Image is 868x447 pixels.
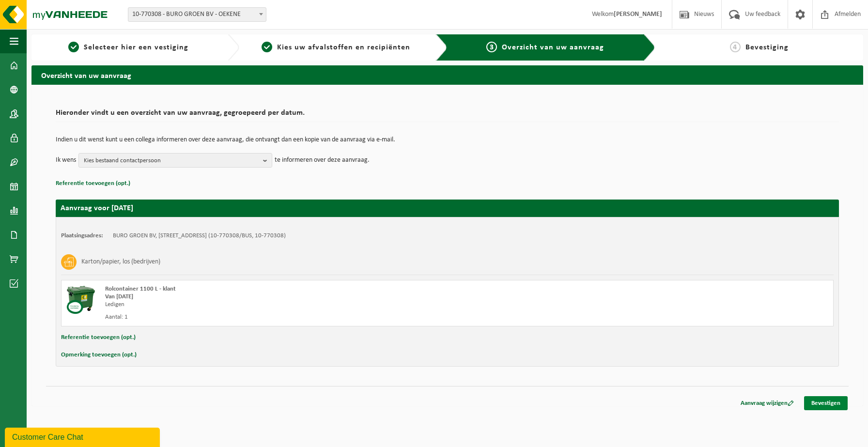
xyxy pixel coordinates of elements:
[105,286,176,292] span: Rolcontainer 1100 L - klant
[105,293,133,300] strong: Van [DATE]
[486,42,497,52] span: 3
[730,42,741,52] span: 4
[733,396,801,410] a: Aanvraag wijzigen
[804,396,848,410] a: Bevestigen
[61,331,136,344] button: Referentie toevoegen (opt.)
[66,285,95,314] img: WB-1100-CU.png
[84,154,259,168] span: Kies bestaand contactpersoon
[56,177,130,190] button: Referentie toevoegen (opt.)
[56,109,839,122] h2: Hieronder vindt u een overzicht van uw aanvraag, gegroepeerd per datum.
[128,8,266,21] span: 10-770308 - BURO GROEN BV - OEKENE
[244,42,428,53] a: 2Kies uw afvalstoffen en recipiënten
[81,254,160,270] h3: Karton/papier, los (bedrijven)
[113,232,286,240] td: BURO GROEN BV, [STREET_ADDRESS] (10-770308/BUS, 10-770308)
[78,153,272,168] button: Kies bestaand contactpersoon
[31,65,863,84] h2: Overzicht van uw aanvraag
[61,349,137,361] button: Opmerking toevoegen (opt.)
[275,153,370,168] p: te informeren over deze aanvraag.
[68,42,79,52] span: 1
[105,313,486,321] div: Aantal: 1
[277,44,410,51] span: Kies uw afvalstoffen en recipiënten
[105,301,486,308] div: Ledigen
[84,44,188,51] span: Selecteer hier een vestiging
[745,44,789,51] span: Bevestiging
[36,42,220,53] a: 1Selecteer hier een vestiging
[61,204,133,212] strong: Aanvraag voor [DATE]
[614,11,662,18] strong: [PERSON_NAME]
[61,232,103,239] strong: Plaatsingsadres:
[56,153,76,168] p: Ik wens
[262,42,272,52] span: 2
[128,7,266,22] span: 10-770308 - BURO GROEN BV - OEKENE
[5,426,162,447] iframe: chat widget
[56,137,839,143] p: Indien u dit wenst kunt u een collega informeren over deze aanvraag, die ontvangt dan een kopie v...
[502,44,604,51] span: Overzicht van uw aanvraag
